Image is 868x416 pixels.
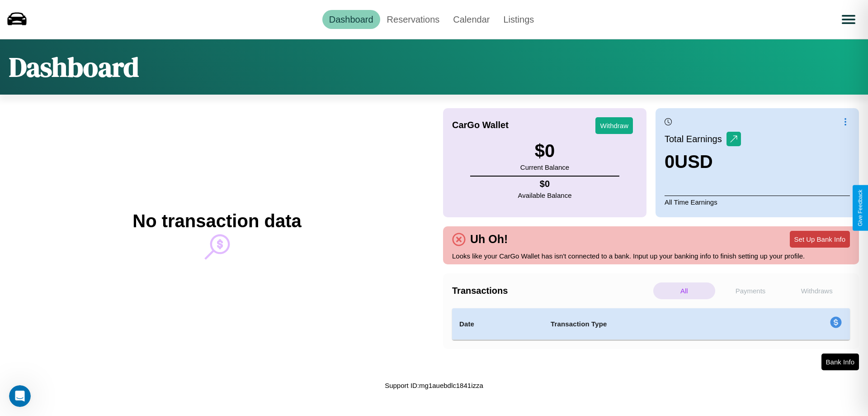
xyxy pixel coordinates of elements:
[836,7,861,32] button: Open menu
[665,131,726,147] p: Total Earnings
[518,179,572,189] h4: $ 0
[446,10,496,29] a: Calendar
[653,282,715,299] p: All
[518,189,572,201] p: Available Balance
[665,196,850,208] p: All Time Earnings
[452,286,651,296] h4: Transactions
[595,117,633,134] button: Withdraw
[9,48,139,86] h1: Dashboard
[520,141,569,161] h3: $ 0
[551,319,756,330] h4: Transaction Type
[665,152,741,172] h3: 0 USD
[452,308,850,340] table: simple table
[857,190,863,226] div: Give Feedback
[466,233,512,246] h4: Uh Oh!
[520,161,569,173] p: Current Balance
[380,10,447,29] a: Reservations
[452,250,850,262] p: Looks like your CarGo Wallet has isn't connected to a bank. Input up your banking info to finish ...
[385,379,483,392] p: Support ID: mg1auebdlc1841izza
[9,385,31,407] iframe: Intercom live chat
[786,282,848,299] p: Withdraws
[452,120,509,130] h4: CarGo Wallet
[720,282,782,299] p: Payments
[821,354,859,370] button: Bank Info
[322,10,380,29] a: Dashboard
[459,319,536,330] h4: Date
[790,231,850,248] button: Set Up Bank Info
[496,10,541,29] a: Listings
[132,211,301,231] h2: No transaction data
